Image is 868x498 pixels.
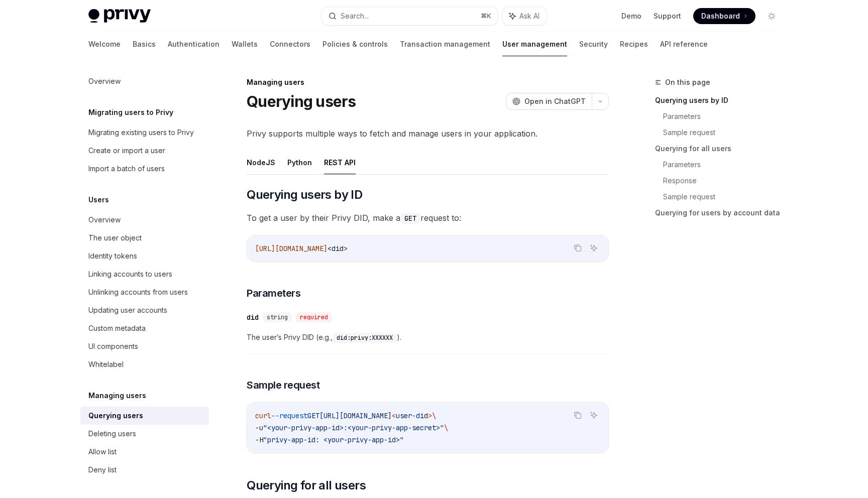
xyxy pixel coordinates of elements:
[587,409,600,422] button: Ask AI
[247,331,609,343] span: The user’s Privy DID (e.g., ).
[255,411,271,420] span: curl
[88,286,188,298] div: Unlinking accounts from users
[80,160,209,178] a: Import a batch of users
[80,211,209,229] a: Overview
[232,32,258,56] a: Wallets
[247,477,366,493] span: Querying for all users
[88,464,117,476] div: Deny list
[655,205,788,221] a: Querying for users by account data
[247,151,275,174] button: NodeJS
[88,214,121,226] div: Overview
[660,32,708,56] a: API reference
[88,32,121,56] a: Welcome
[80,265,209,283] a: Linking accounts to users
[255,435,263,444] span: -H
[655,92,788,108] a: Querying users by ID
[579,32,608,56] a: Security
[133,32,156,56] a: Basics
[80,229,209,247] a: The user object
[663,189,788,205] a: Sample request
[587,241,600,255] button: Ask AI
[88,410,143,422] div: Querying users
[665,76,710,88] span: On this page
[524,96,586,106] span: Open in ChatGPT
[247,211,609,225] span: To get a user by their Privy DID, make a request to:
[80,142,209,160] a: Create or import a user
[88,127,194,139] div: Migrating existing users to Privy
[255,423,263,432] span: -u
[481,12,491,20] span: ⌘ K
[321,7,497,25] button: Search...⌘K
[80,337,209,355] a: UI components
[88,358,124,370] div: Whitelabel
[263,423,444,432] span: "<your-privy-app-id>:<your-privy-app-secret>"
[88,390,146,402] h5: Managing users
[247,77,609,87] div: Managing users
[396,411,424,420] span: user-di
[764,8,780,24] button: Toggle dark mode
[80,355,209,374] a: Whitelabel
[571,241,584,255] button: Copy the contents from the code block
[432,411,436,420] span: \
[88,9,151,23] img: light logo
[80,247,209,265] a: Identity tokens
[392,411,396,420] span: <
[88,340,138,352] div: UI components
[502,7,547,25] button: Ask AI
[655,141,788,157] a: Querying for all users
[654,11,681,21] a: Support
[255,244,328,253] span: [URL][DOMAIN_NAME]
[322,32,388,56] a: Policies & controls
[80,461,209,479] a: Deny list
[88,428,136,440] div: Deleting users
[701,11,740,21] span: Dashboard
[247,312,259,322] div: did
[80,319,209,337] a: Custom metadata
[444,423,448,432] span: \
[267,313,288,321] span: string
[88,75,121,87] div: Overview
[80,72,209,90] a: Overview
[621,11,641,21] a: Demo
[271,411,307,420] span: --request
[663,108,788,125] a: Parameters
[247,378,319,392] span: Sample request
[88,250,137,262] div: Identity tokens
[88,446,117,458] div: Allow list
[88,106,173,118] h5: Migrating users to Privy
[307,411,319,420] span: GET
[88,145,165,157] div: Create or import a user
[620,32,648,56] a: Recipes
[506,93,592,110] button: Open in ChatGPT
[400,213,420,224] code: GET
[693,8,755,24] a: Dashboard
[88,304,167,316] div: Updating user accounts
[296,312,332,322] div: required
[319,411,392,420] span: [URL][DOMAIN_NAME]
[333,333,397,343] code: did:privy:XXXXXX
[80,443,209,461] a: Allow list
[270,32,310,56] a: Connectors
[247,187,362,203] span: Querying users by ID
[519,11,539,21] span: Ask AI
[571,409,584,422] button: Copy the contents from the code block
[400,32,490,56] a: Transaction management
[88,322,146,334] div: Custom metadata
[80,283,209,301] a: Unlinking accounts from users
[263,435,404,444] span: "privy-app-id: <your-privy-app-id>"
[424,411,428,420] span: d
[247,127,609,141] span: Privy supports multiple ways to fetch and manage users in your application.
[80,301,209,319] a: Updating user accounts
[287,151,312,174] button: Python
[168,32,220,56] a: Authentication
[88,194,109,206] h5: Users
[247,92,356,110] h1: Querying users
[428,411,432,420] span: >
[88,163,165,175] div: Import a batch of users
[663,173,788,189] a: Response
[324,151,356,174] button: REST API
[502,32,567,56] a: User management
[247,286,300,300] span: Parameters
[663,125,788,141] a: Sample request
[663,157,788,173] a: Parameters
